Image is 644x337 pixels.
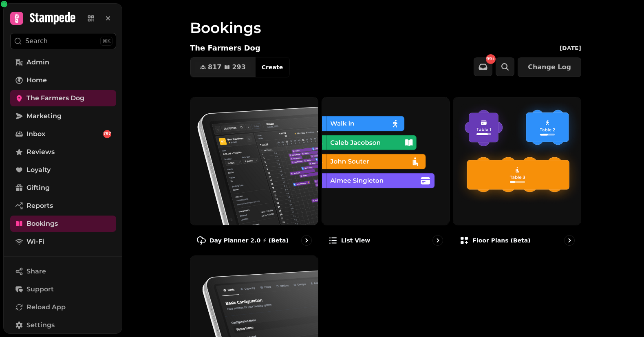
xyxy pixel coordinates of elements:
img: List view [322,97,450,225]
span: Inbox [26,129,45,139]
span: 797 [104,131,111,137]
a: Floor Plans (beta)Floor Plans (beta) [453,97,581,252]
span: Admin [26,57,49,67]
button: Create [255,57,289,77]
span: Change Log [528,64,571,70]
svg: go to [565,236,573,244]
a: Wi-Fi [10,233,116,250]
span: Settings [26,320,55,330]
p: Floor Plans (beta) [472,236,530,244]
a: The Farmers Dog [10,90,116,106]
p: Day Planner 2.0 ⚡ (Beta) [210,236,289,244]
div: ⌘K [100,37,112,46]
p: [DATE] [560,44,581,52]
span: Home [26,75,47,85]
p: List view [341,236,370,244]
span: Share [26,267,46,276]
a: Gifting [10,180,116,196]
span: Reviews [26,147,55,157]
button: Support [10,281,116,297]
p: Search [25,36,48,46]
span: 99+ [486,57,495,61]
svg: go to [434,236,442,244]
a: Reviews [10,144,116,160]
a: List viewList view [322,97,450,252]
a: Marketing [10,108,116,124]
button: Share [10,263,116,280]
span: Wi-Fi [26,237,44,247]
span: Marketing [26,111,62,121]
svg: go to [302,236,311,244]
span: 293 [232,64,245,70]
a: Inbox797 [10,126,116,142]
a: Admin [10,54,116,70]
p: The Farmers Dog [190,42,260,54]
img: Floor Plans (beta) [453,97,581,225]
a: Day Planner 2.0 ⚡ (Beta)Day Planner 2.0 ⚡ (Beta) [190,97,318,252]
button: Change Log [518,57,581,77]
span: Support [26,284,54,294]
a: Bookings [10,216,116,232]
button: Reload App [10,299,116,315]
button: Search⌘K [10,33,116,49]
span: The Farmers Dog [26,93,84,103]
span: 817 [208,64,221,70]
span: Create [262,64,283,70]
a: Reports [10,198,116,214]
span: Reload App [26,302,66,312]
span: Loyalty [26,165,51,175]
a: Home [10,72,116,88]
span: Bookings [26,219,58,229]
span: Reports [26,201,53,211]
a: Settings [10,317,116,333]
a: Loyalty [10,162,116,178]
button: 817293 [190,57,256,77]
img: Day Planner 2.0 ⚡ (Beta) [190,97,318,225]
span: Gifting [26,183,50,193]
